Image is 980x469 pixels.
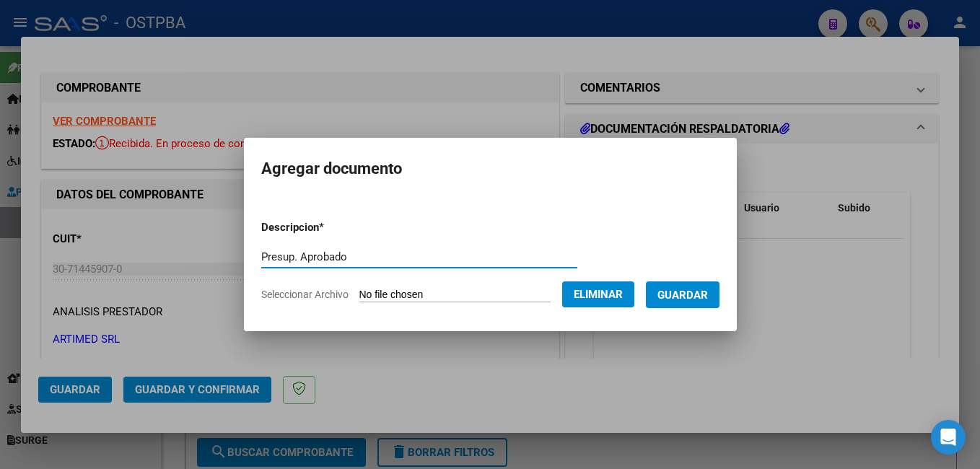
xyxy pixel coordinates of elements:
[646,281,719,308] button: Guardar
[562,281,634,307] button: Eliminar
[261,155,719,183] h2: Agregar documento
[657,289,708,302] span: Guardar
[574,288,623,301] span: Eliminar
[261,219,399,236] p: Descripcion
[931,420,966,455] div: Open Intercom Messenger
[261,289,349,300] span: Seleccionar Archivo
